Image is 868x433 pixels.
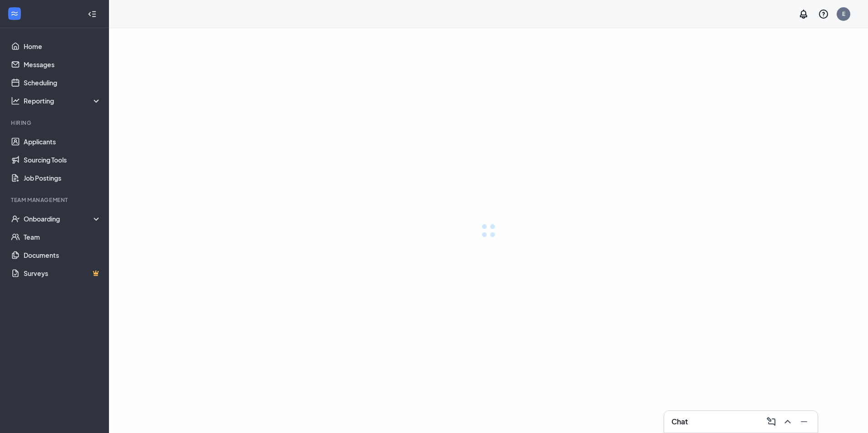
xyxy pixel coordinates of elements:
[11,96,20,105] svg: Analysis
[818,9,829,20] svg: QuestionInfo
[842,10,845,18] div: E
[24,37,101,55] a: Home
[796,414,810,429] button: Minimize
[24,246,101,264] a: Documents
[24,133,101,151] a: Applicants
[10,9,19,18] svg: WorkstreamLogo
[24,55,101,74] a: Messages
[24,214,102,223] div: Onboarding
[11,214,20,223] svg: UserCheck
[671,417,688,427] h3: Chat
[24,228,101,246] a: Team
[799,416,809,427] svg: Minimize
[24,169,101,187] a: Job Postings
[24,151,101,169] a: Sourcing Tools
[11,119,99,127] div: Hiring
[779,414,794,429] button: ChevronUp
[11,196,99,204] div: Team Management
[782,416,793,427] svg: ChevronUp
[763,414,778,429] button: ComposeMessage
[24,74,101,92] a: Scheduling
[766,416,777,427] svg: ComposeMessage
[88,10,97,19] svg: Collapse
[798,9,809,20] svg: Notifications
[24,264,101,282] a: SurveysCrown
[24,96,102,105] div: Reporting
